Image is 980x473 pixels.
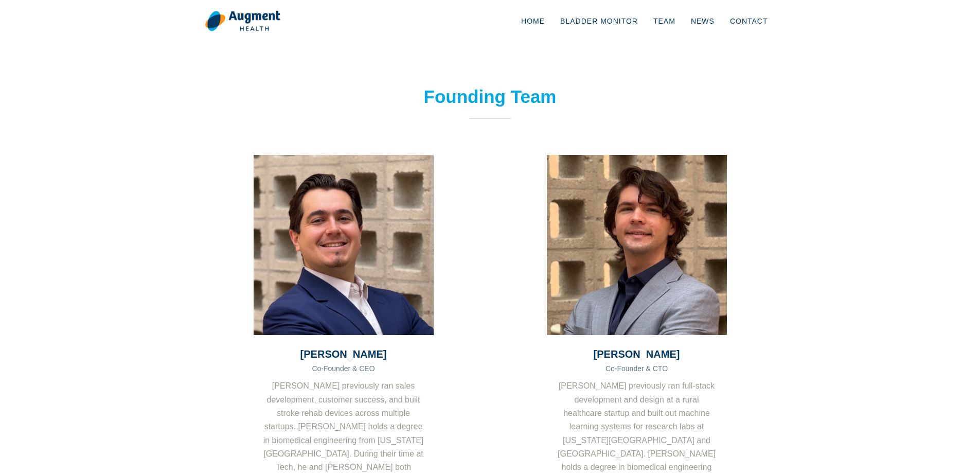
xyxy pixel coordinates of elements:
h3: [PERSON_NAME] [254,348,434,360]
a: Bladder Monitor [553,4,646,38]
a: Team [646,4,683,38]
img: Stephen Kalinsky Headshot [547,155,727,335]
a: Contact [722,4,776,38]
img: Jared Meyers Headshot [254,155,434,335]
span: Co-Founder & CTO [605,364,668,373]
a: News [683,4,722,38]
span: Co-Founder & CEO [312,364,375,373]
a: Home [513,4,553,38]
img: logo [205,10,280,32]
h2: Founding Team [351,86,629,108]
h3: [PERSON_NAME] [547,348,727,360]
